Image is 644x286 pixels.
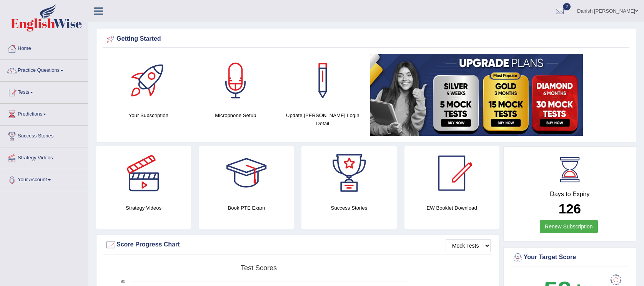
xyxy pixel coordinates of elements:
h4: Book PTE Exam [199,204,294,212]
b: 126 [559,201,581,216]
a: Home [0,38,88,57]
tspan: Test scores [241,264,277,272]
h4: Success Stories [301,204,396,212]
img: small5.jpg [370,54,583,136]
a: Tests [0,82,88,101]
text: 90 [121,279,125,284]
div: Getting Started [105,33,627,45]
h4: Strategy Videos [96,204,191,212]
div: Your Target Score [512,252,627,263]
a: Success Stories [0,126,88,145]
a: Strategy Videos [0,147,88,167]
a: Your Account [0,169,88,188]
div: Score Progress Chart [105,239,491,251]
span: 2 [563,3,571,10]
a: Practice Questions [0,60,88,79]
h4: Your Subscription [109,111,188,119]
h4: Update [PERSON_NAME] Login Detail [283,111,363,127]
h4: EW Booklet Download [404,204,499,212]
a: Predictions [0,104,88,123]
h4: Days to Expiry [512,191,627,198]
h4: Microphone Setup [196,111,276,119]
a: Renew Subscription [540,220,598,233]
